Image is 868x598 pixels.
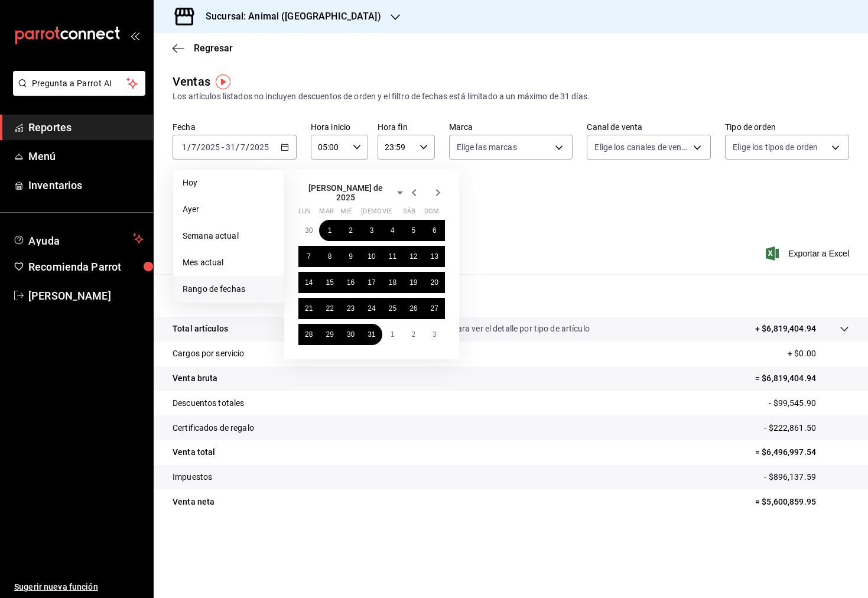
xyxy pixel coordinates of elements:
[768,246,849,261] span: Exportar a Excel
[424,298,445,319] button: 27 de julio de 2025
[319,220,340,241] button: 1 de julio de 2025
[307,252,311,261] abbr: 7 de julio de 2025
[389,304,396,313] abbr: 25 de julio de 2025
[173,288,849,303] p: Resumen
[222,142,224,152] span: -
[424,246,445,267] button: 13 de julio de 2025
[173,90,849,103] div: Los artículos listados no incluyen descuentos de orden y el filtro de fechas está limitado a un m...
[361,298,382,319] button: 24 de julio de 2025
[347,304,355,313] abbr: 23 de julio de 2025
[403,246,424,267] button: 12 de julio de 2025
[305,330,313,339] abbr: 28 de julio de 2025
[216,74,230,89] img: Tooltip marker
[361,324,382,345] button: 31 de julio de 2025
[173,347,245,360] p: Cargos por servicio
[594,141,689,153] span: Elige los canales de venta
[755,323,816,335] p: + $6,819,404.94
[403,324,424,345] button: 2 de agosto de 2025
[14,581,144,593] span: Sugerir nueva función
[298,324,319,345] button: 28 de julio de 2025
[173,123,297,131] label: Fecha
[311,123,368,131] label: Hora inicio
[409,252,417,261] abbr: 12 de julio de 2025
[340,246,361,267] button: 9 de julio de 2025
[349,226,353,235] abbr: 2 de julio de 2025
[173,73,210,90] div: Ventas
[368,252,375,261] abbr: 10 de julio de 2025
[391,330,395,339] abbr: 1 de agosto de 2025
[409,304,417,313] abbr: 26 de julio de 2025
[733,141,818,153] span: Elige los tipos de orden
[298,220,319,241] button: 30 de junio de 2025
[183,203,274,216] span: Ayer
[382,272,403,293] button: 18 de julio de 2025
[173,372,217,385] p: Venta bruta
[236,142,239,152] span: /
[409,278,417,287] abbr: 19 de julio de 2025
[403,272,424,293] button: 19 de julio de 2025
[370,226,374,235] abbr: 3 de julio de 2025
[249,142,269,152] input: ----
[183,283,274,295] span: Rango de fechas
[424,220,445,241] button: 6 de julio de 2025
[28,119,144,135] span: Reportes
[326,304,333,313] abbr: 22 de julio de 2025
[382,207,392,220] abbr: viernes
[28,288,144,304] span: [PERSON_NAME]
[361,220,382,241] button: 3 de julio de 2025
[196,9,381,24] h3: Sucursal: Animal ([GEOGRAPHIC_DATA])
[340,298,361,319] button: 23 de julio de 2025
[181,142,187,152] input: --
[183,230,274,242] span: Semana actual
[755,446,849,459] p: = $6,496,997.54
[340,207,352,220] abbr: miércoles
[368,278,375,287] abbr: 17 de julio de 2025
[298,272,319,293] button: 14 de julio de 2025
[431,278,438,287] abbr: 20 de julio de 2025
[319,298,340,319] button: 22 de julio de 2025
[183,177,274,189] span: Hoy
[403,298,424,319] button: 26 de julio de 2025
[319,324,340,345] button: 29 de julio de 2025
[298,183,407,202] button: [PERSON_NAME] de 2025
[391,226,395,235] abbr: 4 de julio de 2025
[8,86,145,98] a: Pregunta a Parrot AI
[368,330,375,339] abbr: 31 de julio de 2025
[173,422,254,434] p: Certificados de regalo
[28,148,144,164] span: Menú
[361,207,431,220] abbr: jueves
[382,220,403,241] button: 4 de julio de 2025
[382,246,403,267] button: 11 de julio de 2025
[403,207,415,220] abbr: sábado
[389,252,396,261] abbr: 11 de julio de 2025
[424,272,445,293] button: 20 de julio de 2025
[587,123,711,131] label: Canal de venta
[183,256,274,269] span: Mes actual
[788,347,849,360] p: + $0.00
[764,422,849,434] p: - $222,861.50
[382,298,403,319] button: 25 de julio de 2025
[32,77,127,90] span: Pregunta a Parrot AI
[389,278,396,287] abbr: 18 de julio de 2025
[755,496,849,508] p: = $5,600,859.95
[319,207,333,220] abbr: martes
[449,123,573,131] label: Marca
[361,246,382,267] button: 10 de julio de 2025
[326,330,333,339] abbr: 29 de julio de 2025
[755,372,849,385] p: = $6,819,404.94
[403,220,424,241] button: 5 de julio de 2025
[349,252,353,261] abbr: 9 de julio de 2025
[13,71,145,96] button: Pregunta a Parrot AI
[424,207,439,220] abbr: domingo
[328,226,332,235] abbr: 1 de julio de 2025
[347,278,355,287] abbr: 16 de julio de 2025
[394,323,590,335] p: Da clic en la fila para ver el detalle por tipo de artículo
[173,446,215,459] p: Venta total
[340,272,361,293] button: 16 de julio de 2025
[225,142,236,152] input: --
[305,226,313,235] abbr: 30 de junio de 2025
[194,43,233,54] span: Regresar
[361,272,382,293] button: 17 de julio de 2025
[378,123,435,131] label: Hora fin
